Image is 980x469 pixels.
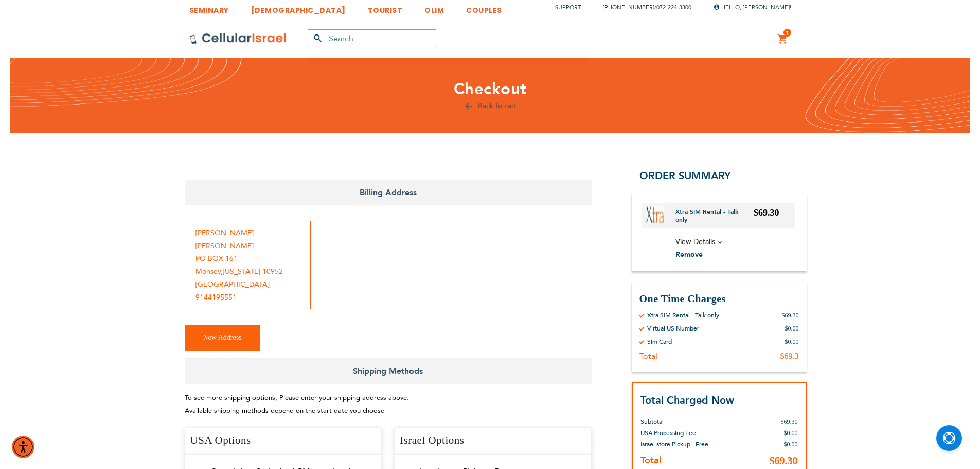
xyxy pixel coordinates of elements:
span: New Address [203,334,242,341]
strong: Total Charged Now [640,393,734,407]
img: Cellular Israel Logo [189,32,287,45]
span: Billing Address [185,180,592,205]
a: Support [555,4,581,11]
a: 1 [777,33,789,45]
span: $0.00 [784,441,798,448]
span: Remove [675,250,703,259]
a: Back to cart [464,101,516,111]
span: $69.30 [770,455,798,466]
span: $69.30 [781,418,798,425]
div: [PERSON_NAME] [PERSON_NAME] PO BOX 161 Monsey , [US_STATE] 10952 [GEOGRAPHIC_DATA] 9144195551 [185,221,311,309]
div: $69.3 [780,351,799,361]
button: New Address [185,325,260,351]
div: $0.00 [785,338,799,346]
span: Order Summary [639,169,731,183]
div: Xtra SIM Rental - Talk only [647,311,719,319]
th: Subtotal [640,408,721,427]
span: Israel store Pickup - Free [640,440,708,448]
span: Hello, [PERSON_NAME]! [714,4,791,11]
a: 072-224-3300 [656,4,691,11]
div: $69.30 [782,311,799,319]
div: Virtual US Number [647,324,699,333]
span: Checkout [454,78,527,100]
span: $69.30 [754,207,779,218]
a: [PHONE_NUMBER] [603,4,654,11]
h4: Israel Options [394,427,592,454]
div: Total [639,351,657,361]
span: To see more shipping options, Please enter your shipping address above. Available shipping method... [185,393,409,415]
h4: USA Options [185,427,382,454]
span: USA Processing Fee [640,429,696,437]
img: Xtra SIM Rental - Talk only [646,206,664,223]
span: $0.00 [784,429,798,437]
input: Search [308,29,436,47]
span: View Details [675,237,715,247]
div: $0.00 [785,324,799,333]
a: Xtra SIM Rental - Talk only [675,207,754,224]
span: 1 [786,29,789,37]
div: Sim Card [647,338,672,346]
strong: Total [640,454,662,467]
h3: One Time Charges [639,292,799,306]
div: Accessibility Menu [12,436,34,458]
span: Shipping Methods [185,358,592,384]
